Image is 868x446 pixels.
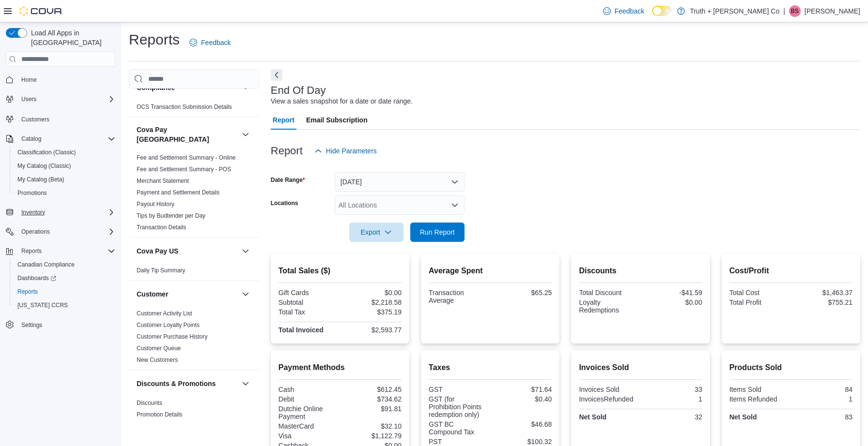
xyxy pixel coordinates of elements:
div: MasterCard [279,422,338,430]
a: Promotions [14,187,51,199]
div: Debit [279,395,338,403]
button: Catalog [2,132,119,146]
div: 32 [643,413,702,421]
span: [US_STATE] CCRS [17,301,68,309]
a: Merchant Statement [137,178,189,184]
span: Report [273,110,294,130]
span: Customers [21,116,49,123]
div: Loyalty Redemptions [579,298,638,314]
input: Dark Mode [652,6,672,16]
span: Dashboards [17,274,56,282]
button: Classification (Classic) [10,146,119,159]
button: My Catalog (Beta) [10,173,119,186]
span: Operations [17,226,115,238]
button: Discounts & Promotions [137,379,238,388]
span: Load All Apps in [GEOGRAPHIC_DATA] [27,28,115,47]
span: Run Report [420,227,455,237]
button: Customer [240,288,251,300]
a: Tips by Budtender per Day [137,212,205,219]
h2: Cost/Profit [729,265,852,277]
span: Promotions [17,189,47,197]
strong: Net Sold [729,413,757,421]
div: Brad Styles [789,5,801,17]
span: Settings [17,319,115,331]
div: 33 [643,386,702,393]
span: Reports [17,245,115,257]
span: Hide Parameters [326,146,377,156]
button: Canadian Compliance [10,258,119,271]
span: Inventory [17,207,115,218]
button: Reports [10,285,119,298]
button: Discounts & Promotions [240,378,251,389]
span: Canadian Compliance [17,261,75,268]
strong: Total Invoiced [279,326,324,334]
span: Feedback [201,38,231,47]
div: $755.21 [793,298,852,306]
div: 83 [793,413,852,421]
div: $1,122.79 [342,432,402,440]
span: Email Subscription [306,110,368,130]
a: Customer Queue [137,345,181,352]
div: $2,593.77 [342,326,402,334]
span: Dashboards [14,272,115,284]
span: Home [17,74,115,86]
button: Customers [2,112,119,126]
p: [PERSON_NAME] [805,5,860,17]
a: My Catalog (Classic) [14,160,75,172]
h2: Taxes [429,362,552,373]
a: Customer Purchase History [137,333,208,340]
a: Fee and Settlement Summary - POS [137,166,231,173]
a: Discounts [137,400,162,406]
div: Items Sold [729,386,789,393]
a: Fee and Settlement Summary - Online [137,154,236,161]
div: GST [429,386,488,393]
div: $0.40 [492,395,552,403]
h2: Products Sold [729,362,852,373]
span: Reports [17,288,38,296]
p: | [783,5,785,17]
span: Feedback [615,6,644,16]
a: Customer Loyalty Points [137,322,200,328]
div: Total Profit [729,298,789,306]
span: Dark Mode [652,16,652,16]
strong: Net Sold [579,413,606,421]
a: Payment and Settlement Details [137,189,219,196]
h2: Average Spent [429,265,552,277]
h2: Total Sales ($) [279,265,402,277]
h1: Reports [129,30,180,49]
div: InvoicesRefunded [579,395,638,403]
button: Cova Pay US [240,245,251,257]
a: Promotions [137,423,166,430]
span: Washington CCRS [14,299,115,311]
div: $46.68 [492,420,552,428]
button: Inventory [17,207,49,218]
button: Promotions [10,186,119,200]
h3: Discounts & Promotions [137,379,216,388]
div: PST [429,438,488,446]
a: Settings [17,319,46,331]
button: My Catalog (Classic) [10,159,119,173]
div: $65.25 [492,289,552,297]
a: My Catalog (Beta) [14,174,68,185]
button: Next [271,69,282,81]
a: [US_STATE] CCRS [14,299,72,311]
span: Promotions [14,187,115,199]
div: Items Refunded [729,395,789,403]
span: My Catalog (Classic) [17,162,71,170]
div: -$41.59 [643,289,702,297]
a: Customers [17,114,53,125]
button: Operations [2,225,119,238]
label: Locations [271,199,298,207]
a: New Customers [137,357,178,363]
h2: Payment Methods [279,362,402,373]
div: Compliance [129,101,259,117]
div: Total Discount [579,289,638,297]
div: Discounts & Promotions [129,397,259,436]
div: $100.32 [492,438,552,446]
div: $0.00 [643,298,702,306]
div: GST BC Compound Tax [429,420,488,436]
span: BS [791,5,799,17]
h3: Report [271,145,303,157]
button: Reports [17,245,46,257]
div: GST (for Prohibition Points redemption only) [429,395,488,418]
